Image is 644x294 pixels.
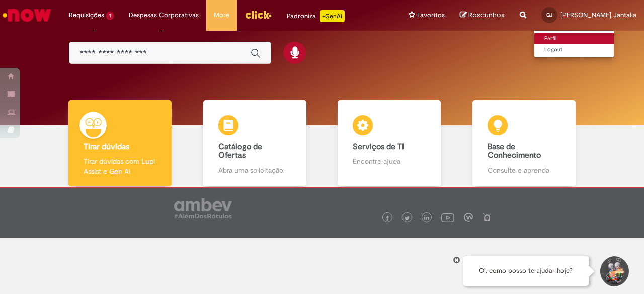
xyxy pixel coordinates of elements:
span: 1 [106,12,114,20]
img: logo_footer_linkedin.png [424,215,429,221]
a: Base de Conhecimento Consulte e aprenda [457,100,592,187]
a: Tirar dúvidas Tirar dúvidas com Lupi Assist e Gen Ai [53,100,188,187]
h2: O que você procura hoje? [69,14,575,31]
b: Serviços de TI [353,142,404,152]
button: Iniciar Conversa de Suporte [599,256,629,286]
img: logo_footer_facebook.png [385,216,390,221]
div: Oi, como posso te ajudar hoje? [463,256,589,286]
img: click_logo_yellow_360x200.png [245,7,272,22]
img: ServiceNow [1,5,53,25]
span: Despesas Corporativas [129,10,199,20]
a: Logout [534,44,614,55]
span: Rascunhos [468,10,505,20]
p: +GenAi [320,10,345,22]
b: Catálogo de Ofertas [218,142,262,161]
a: Serviços de TI Encontre ajuda [322,100,457,187]
p: Encontre ajuda [353,156,426,166]
img: logo_footer_naosei.png [482,213,492,222]
p: Consulte e aprenda [488,165,560,175]
a: Catálogo de Ofertas Abra uma solicitação [188,100,323,187]
img: logo_footer_youtube.png [441,211,454,224]
span: [PERSON_NAME] Jantalia [560,11,636,19]
b: Base de Conhecimento [488,142,541,161]
a: Rascunhos [460,11,505,20]
p: Abra uma solicitação [218,165,291,175]
span: Requisições [69,10,104,20]
span: Favoritos [417,10,445,20]
div: Padroniza [287,10,345,22]
b: Tirar dúvidas [84,142,129,152]
img: logo_footer_ambev_rotulo_gray.png [174,198,232,218]
a: Perfil [534,33,614,44]
span: More [214,10,229,20]
p: Tirar dúvidas com Lupi Assist e Gen Ai [84,156,156,176]
img: logo_footer_twitter.png [405,216,410,221]
img: logo_footer_workplace.png [464,213,473,222]
span: GJ [546,12,552,18]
